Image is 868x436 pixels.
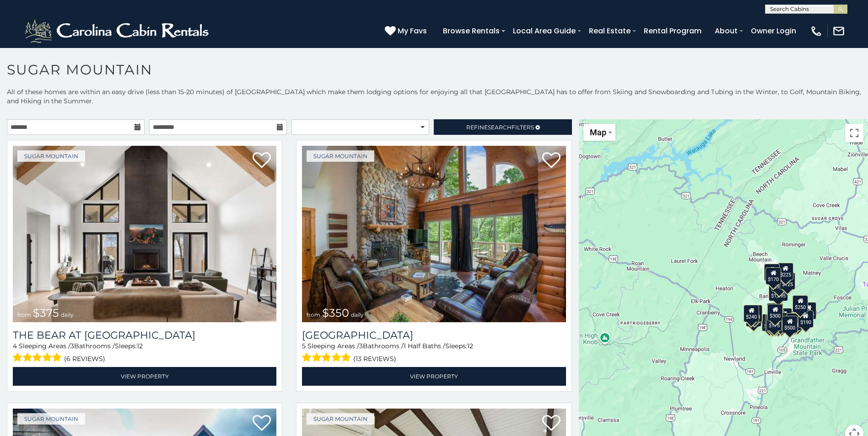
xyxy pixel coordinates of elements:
img: mail-regular-white.png [832,25,845,37]
div: $1,095 [769,284,788,301]
span: 3 [70,342,74,350]
a: The Bear At [GEOGRAPHIC_DATA] [13,329,276,341]
a: Local Area Guide [508,23,580,39]
div: $155 [801,302,816,319]
div: $200 [776,308,792,325]
span: 5 [302,342,306,350]
a: from $375 daily [13,146,276,322]
a: View Property [13,367,276,386]
img: White-1-2.png [23,17,213,45]
span: Search [488,124,512,131]
div: $195 [787,313,802,330]
a: Sugar Mountain [17,150,85,162]
a: About [710,23,742,39]
span: My Favs [398,25,427,37]
span: $375 [33,306,59,319]
span: (13 reviews) [353,353,396,365]
span: 1 Half Baths / [404,342,445,350]
span: from [17,311,31,318]
span: 12 [467,342,473,350]
img: phone-regular-white.png [810,25,823,37]
div: Sleeping Areas / Bathrooms / Sleeps: [302,341,566,365]
a: Add to favorites [253,151,271,170]
span: Refine Filters [466,124,534,131]
div: $265 [768,303,783,320]
a: Real Estate [584,23,635,39]
a: from $350 daily [302,146,566,322]
a: Rental Program [639,23,706,39]
span: (6 reviews) [64,353,105,365]
img: 1714398141_thumbnail.jpeg [302,146,566,322]
div: $170 [766,267,781,285]
a: Browse Rentals [438,23,504,39]
a: My Favs [385,25,429,37]
img: 1714387646_thumbnail.jpeg [13,146,276,322]
div: $190 [767,303,782,320]
h3: The Bear At Sugar Mountain [13,329,276,341]
span: daily [351,311,364,318]
span: Map [590,128,606,137]
span: $350 [322,306,349,319]
div: $240 [764,264,780,281]
div: $190 [798,310,814,328]
a: Sugar Mountain [307,150,374,162]
a: Owner Login [746,23,801,39]
a: Sugar Mountain [307,413,374,425]
span: daily [61,311,74,318]
div: $225 [778,263,793,280]
button: Toggle fullscreen view [845,124,863,142]
button: Change map style [583,124,615,141]
h3: Grouse Moor Lodge [302,329,566,341]
a: View Property [302,367,566,386]
span: 12 [137,342,143,350]
span: 4 [13,342,17,350]
div: $500 [782,316,798,333]
div: $125 [780,272,795,290]
div: $155 [765,314,781,332]
div: $240 [744,305,759,322]
a: Add to favorites [542,151,561,170]
a: Sugar Mountain [17,413,85,425]
a: Add to favorites [542,414,561,433]
a: [GEOGRAPHIC_DATA] [302,329,566,341]
a: RefineSearchFilters [434,119,571,135]
div: $250 [793,295,808,313]
div: $300 [767,304,783,321]
span: from [307,311,320,318]
span: 3 [359,342,363,350]
div: $175 [766,314,782,331]
a: Add to favorites [253,414,271,433]
div: Sleeping Areas / Bathrooms / Sleeps: [13,341,276,365]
